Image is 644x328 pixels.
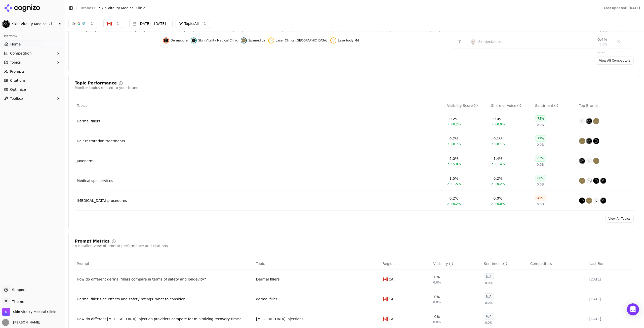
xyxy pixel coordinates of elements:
span: ↗ [491,182,494,186]
span: Skin Vitality Medical Clinic [12,22,56,26]
span: Citations [10,78,26,83]
div: 0% [434,274,440,279]
span: Topics [77,103,88,108]
div: 0% [434,294,440,299]
span: 0.0% [537,202,545,206]
span: Region [383,261,395,266]
div: 88% [535,175,546,181]
span: L [331,38,335,42]
img: north medical spa [586,178,592,184]
button: Competition [2,49,62,57]
span: Prompts [10,69,25,74]
div: 1.4% [494,156,503,161]
div: Visibility Score [447,103,478,108]
img: skinjectables [470,39,476,45]
div: 0.7% [450,136,459,141]
th: visibilityScore [445,100,489,111]
span: 0.0% [537,163,545,167]
th: Topics [75,100,445,111]
img: spamedica [586,198,592,204]
button: Topics [2,58,62,66]
div: Skinjectables [478,39,502,44]
img: dermapure [579,198,585,204]
button: Hide laser clinics canada data [268,37,327,43]
span: L [593,198,599,204]
span: +0.0% [495,122,505,126]
div: Last updated: [DATE] [604,6,640,10]
th: Topic [254,258,381,269]
div: 0% [434,314,440,319]
button: Show skinjectables data [615,38,623,46]
div: Data table [75,100,634,211]
span: Top Brands [579,103,598,108]
div: [DATE] [589,297,632,302]
a: Dermal fillers [77,119,100,124]
span: Spamedica [248,38,265,42]
img: skin vitality medical clinic [192,38,196,42]
button: Show new you data [615,52,623,60]
span: 0.0% [433,280,441,285]
span: 0.0% [485,301,493,305]
button: Hide spamedica data [241,37,265,43]
div: Monitor topics related to your brand [75,85,138,90]
div: Topic Performance [75,81,117,85]
span: Topics [10,60,21,65]
div: N/A [484,313,494,320]
img: Skin Vitality Medical Clinic [2,308,10,316]
div: 0.0% [494,116,503,121]
img: CA flag [383,277,388,281]
span: 0.0% [433,320,441,324]
span: +0.2% [451,202,461,206]
img: dermapure [593,178,599,184]
th: shareOfVoice [489,100,533,111]
span: +0.2% [495,182,505,186]
th: Region [381,258,431,269]
span: L [586,158,592,164]
span: 0.0% [537,143,545,147]
span: Toolbox [10,96,23,101]
th: sentiment [533,100,577,111]
img: skin vitality medical clinic [579,158,585,164]
th: Prompt [75,258,254,269]
span: ↗ [447,202,450,206]
span: CA [389,277,393,282]
span: Competitors [530,261,552,266]
img: spamedica [242,38,246,42]
img: spamedica [579,138,585,144]
div: Share of Voice [491,103,521,108]
img: skin vitality medical clinic [600,178,606,184]
img: CA [107,21,112,26]
img: skin vitality medical clinic [586,138,592,144]
div: 7 [454,39,465,45]
a: How do different [MEDICAL_DATA] injection providers compare for minimizing recovery time? [77,316,252,321]
span: Support [10,287,26,292]
span: Competition [10,51,32,56]
span: [PERSON_NAME] [11,320,40,325]
span: Laserbody Md [338,38,359,42]
span: L [269,38,273,42]
div: Hair restoration treatments [77,138,125,144]
span: ↗ [491,162,494,166]
a: How do different dermal fillers compare in terms of safety and longevity? [77,277,252,282]
span: ↗ [491,122,494,126]
div: Visibility [433,261,453,266]
span: +1.5% [451,182,461,186]
a: dermal filler [256,297,277,302]
img: skin vitality medical clinic [586,118,592,124]
span: ↗ [447,162,450,166]
div: Juvederm [77,158,94,163]
th: sentiment [482,258,528,269]
span: 0.0% [599,42,607,46]
div: 0.4 % [560,37,607,42]
img: dermapure [164,38,168,42]
span: +0.1% [495,142,505,146]
div: 77% [535,135,546,142]
button: Open user button [2,319,40,326]
img: spamedica [579,178,585,184]
tspan: [DATE] [430,29,440,32]
span: Optimize [10,87,26,92]
img: spamedica [593,158,599,164]
tspan: [DATE] [135,29,145,32]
